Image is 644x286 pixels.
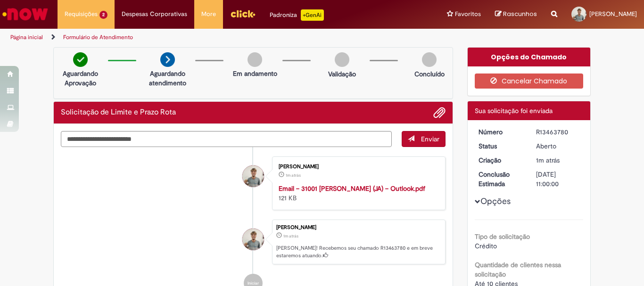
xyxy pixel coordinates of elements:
b: Quantidade de clientes nessa solicitação [475,261,561,278]
span: Requisições [65,9,98,19]
p: Aguardando atendimento [145,69,190,88]
img: ServiceNow [1,5,50,24]
img: arrow-next.png [160,52,175,67]
span: 1m atrás [286,172,301,178]
div: [DATE] 11:00:00 [536,170,580,188]
button: Enviar [402,131,446,147]
div: Rodrigo Rocha Nunes [242,229,264,250]
p: Aguardando Aprovação [58,69,103,88]
img: img-circle-grey.png [335,52,349,67]
div: R13463780 [536,127,580,137]
p: Validação [328,69,356,79]
b: Tipo de solicitação [475,232,530,241]
span: Rascunhos [503,9,537,18]
div: [PERSON_NAME] [276,225,440,230]
span: Sua solicitação foi enviada [475,106,553,115]
p: Em andamento [233,69,277,78]
a: Página inicial [10,33,43,41]
p: +GenAi [301,9,324,21]
div: Padroniza [270,9,324,21]
span: [PERSON_NAME] [589,10,637,18]
div: Aberto [536,141,580,151]
p: Concluído [414,69,445,79]
dt: Criação [471,155,529,165]
img: img-circle-grey.png [248,52,262,67]
button: Adicionar anexos [433,106,446,119]
a: Email – 31001 [PERSON_NAME] (JA) – Outlook.pdf [279,184,425,193]
span: Favoritos [455,9,481,19]
dt: Status [471,141,529,151]
span: Crédito [475,242,497,250]
div: Rodrigo Rocha Nunes [242,165,264,187]
dt: Conclusão Estimada [471,170,529,188]
span: Despesas Corporativas [122,9,187,19]
span: 1m atrás [536,156,560,164]
p: [PERSON_NAME]! Recebemos seu chamado R13463780 e em breve estaremos atuando. [276,245,440,259]
div: [PERSON_NAME] [279,164,436,170]
dt: Número [471,127,529,137]
h2: Solicitação de Limite e Prazo Rota Histórico de tíquete [61,108,176,117]
time: 29/08/2025 17:25:57 [536,156,560,164]
img: check-circle-green.png [73,52,88,67]
div: 29/08/2025 17:25:57 [536,155,580,165]
span: Enviar [421,135,439,143]
textarea: Digite sua mensagem aqui... [61,131,392,147]
span: More [201,9,216,19]
a: Formulário de Atendimento [63,33,133,41]
span: 1m atrás [283,233,298,239]
img: click_logo_yellow_360x200.png [230,7,256,21]
time: 29/08/2025 17:25:48 [286,172,301,178]
div: Opções do Chamado [468,48,591,66]
ul: Trilhas de página [7,29,422,46]
span: 2 [99,11,107,19]
li: Rodrigo Rocha Nunes [61,220,446,265]
time: 29/08/2025 17:25:57 [283,233,298,239]
img: img-circle-grey.png [422,52,437,67]
a: Rascunhos [495,10,537,19]
button: Cancelar Chamado [475,74,584,89]
div: 121 KB [279,184,436,203]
